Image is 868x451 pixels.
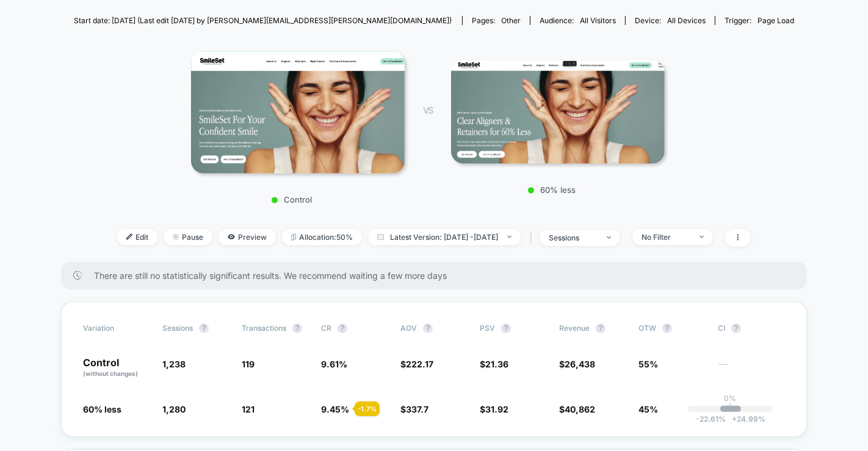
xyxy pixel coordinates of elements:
[565,359,595,369] span: 26,438
[485,359,508,369] span: 21.36
[162,323,193,333] span: Sessions
[321,404,349,414] span: 9.45 %
[638,359,658,369] span: 55%
[445,185,659,195] p: 60% less
[406,359,433,369] span: 222.17
[480,359,508,369] span: $
[117,229,157,245] span: Edit
[700,236,704,238] img: end
[758,16,794,25] span: Page Load
[242,404,255,414] span: 121
[185,195,399,204] p: Control
[507,236,512,238] img: end
[282,229,362,245] span: Allocation: 50%
[731,323,741,333] button: ?
[625,16,715,25] span: Device:
[718,323,785,333] span: CI
[480,323,495,333] span: PSV
[162,359,186,369] span: 1,238
[725,16,794,25] div: Trigger:
[191,51,405,173] img: Control main
[559,359,595,369] span: $
[638,323,706,333] span: OTW
[472,16,521,25] div: Pages:
[242,359,255,369] span: 119
[291,234,296,240] img: rebalance
[377,234,384,240] img: calendar
[580,16,616,25] span: All Visitors
[559,323,590,333] span: Revenue
[638,404,658,414] span: 45%
[423,323,433,333] button: ?
[729,403,731,412] p: |
[549,233,598,242] div: sessions
[406,404,429,414] span: 337.7
[94,270,783,281] span: There are still no statistically significant results. We recommend waiting a few more days
[83,404,121,414] span: 60% less
[292,323,302,333] button: ?
[596,323,606,333] button: ?
[199,323,209,333] button: ?
[485,404,508,414] span: 31.92
[83,370,138,377] span: (without changes)
[83,323,150,333] span: Variation
[732,414,737,424] span: +
[667,16,706,25] span: all devices
[355,402,380,416] div: - 1.7 %
[400,323,417,333] span: AOV
[321,359,347,369] span: 9.61 %
[501,323,511,333] button: ?
[540,16,616,25] div: Audience:
[83,358,150,378] p: Control
[400,404,429,414] span: $
[162,404,186,414] span: 1,280
[642,233,690,242] div: No Filter
[219,229,276,245] span: Preview
[718,361,785,378] span: ---
[451,60,665,164] img: 60% less main
[74,16,452,25] span: Start date: [DATE] (Last edit [DATE] by [PERSON_NAME][EMAIL_ADDRESS][PERSON_NAME][DOMAIN_NAME])
[501,16,521,25] span: other
[527,229,540,247] span: |
[164,229,212,245] span: Pause
[559,404,595,414] span: $
[368,229,521,245] span: Latest Version: [DATE] - [DATE]
[126,234,132,240] img: edit
[565,404,595,414] span: 40,862
[724,394,736,403] p: 0%
[480,404,508,414] span: $
[696,414,726,424] span: -22.61 %
[338,323,347,333] button: ?
[423,105,433,115] span: VS
[662,323,672,333] button: ?
[607,236,611,239] img: end
[242,323,286,333] span: Transactions
[173,234,179,240] img: end
[400,359,433,369] span: $
[726,414,765,424] span: 24.99 %
[321,323,331,333] span: CR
